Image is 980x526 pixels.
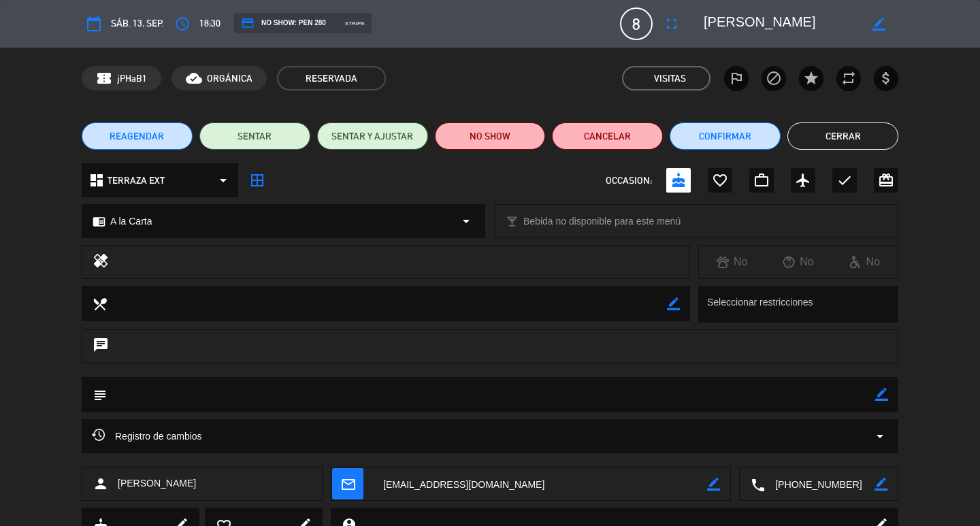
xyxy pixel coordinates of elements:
i: healing [93,252,109,272]
span: 8 [620,7,653,40]
button: SENTAR Y AJUSTAR [317,122,428,150]
i: local_dining [92,296,107,311]
i: border_color [707,478,720,491]
i: chat [93,337,109,356]
i: credit_card [241,16,255,30]
span: NO SHOW: PEN 280 [241,16,326,30]
i: favorite_border [712,172,728,188]
div: No [765,253,831,271]
i: arrow_drop_down [215,172,231,188]
i: fullscreen [664,16,680,32]
i: cake [670,172,687,188]
span: Bebida no disponible para este menú [523,214,681,229]
button: access_time [170,12,195,36]
span: REAGENDAR [110,129,164,144]
span: [PERSON_NAME] [118,476,196,491]
i: border_all [249,172,265,188]
span: A la Carta [110,214,152,229]
i: access_time [174,16,191,32]
i: outlined_flag [728,70,745,86]
i: border_color [872,18,885,31]
i: arrow_drop_down [872,428,888,444]
i: repeat [840,70,857,86]
span: confirmation_number [96,70,112,86]
i: local_phone [750,477,765,492]
span: ORGÁNICA [207,71,252,86]
i: mail_outline [340,476,355,491]
em: Visitas [654,71,686,86]
span: 18:30 [199,16,220,31]
button: SENTAR [199,122,310,150]
button: calendar_today [82,12,106,36]
i: star [803,70,819,86]
div: No [832,253,898,271]
i: dashboard [88,172,105,188]
i: arrow_drop_down [458,213,474,229]
span: sáb. 13, sep. [111,16,163,31]
i: chrome_reader_mode [93,215,105,228]
i: person [93,476,109,492]
span: Registro de cambios [92,428,202,444]
i: subject [92,387,107,402]
i: border_color [875,388,888,401]
button: Confirmar [670,122,781,150]
span: stripe [345,19,365,28]
button: REAGENDAR [82,122,193,150]
i: block [766,70,782,86]
i: calendar_today [86,16,102,32]
button: Cancelar [552,122,663,150]
span: TERRAZA EXT [108,173,165,188]
span: jPHaB1 [117,71,147,86]
button: fullscreen [659,12,684,36]
i: cloud_done [186,70,202,86]
button: Cerrar [787,122,898,150]
span: RESERVADA [277,66,386,91]
i: attach_money [878,70,894,86]
button: NO SHOW [435,122,546,150]
i: work_outline [753,172,770,188]
i: border_color [875,478,887,491]
i: check [836,172,853,188]
i: border_color [667,297,680,310]
i: local_bar [506,215,519,228]
i: airplanemode_active [795,172,811,188]
div: No [699,253,765,271]
i: card_giftcard [878,172,894,188]
span: OCCASION: [606,173,652,188]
